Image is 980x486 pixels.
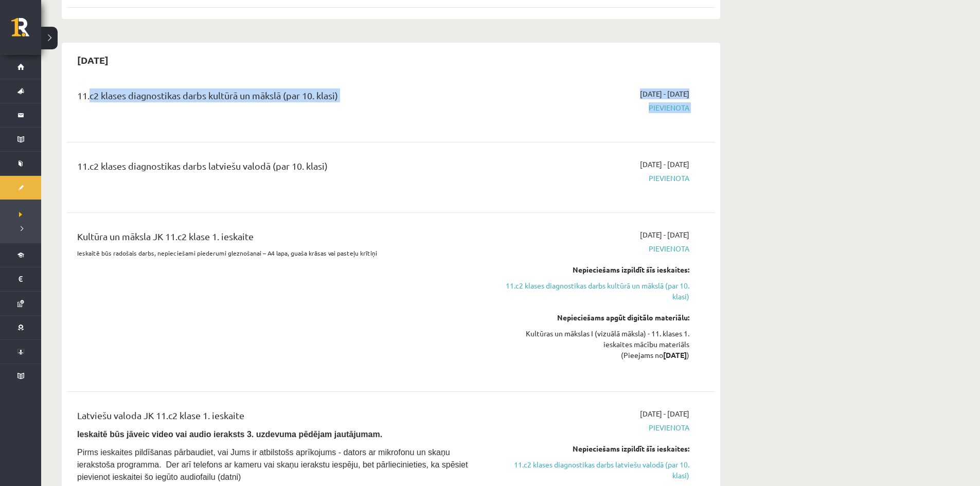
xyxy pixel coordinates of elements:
span: Ieskaitē būs jāveic video vai audio ieraksts 3. uzdevuma pēdējam jautājumam. [77,430,382,439]
span: Pievienota [495,243,689,254]
div: Latviešu valoda JK 11.c2 klase 1. ieskaite [77,408,480,427]
span: [DATE] - [DATE] [640,88,689,99]
div: 11.c2 klases diagnostikas darbs kultūrā un mākslā (par 10. klasi) [77,88,480,107]
div: Nepieciešams izpildīt šīs ieskaites: [495,264,689,275]
a: 11.c2 klases diagnostikas darbs kultūrā un mākslā (par 10. klasi) [495,280,689,302]
a: 11.c2 klases diagnostikas darbs latviešu valodā (par 10. klasi) [495,459,689,481]
span: [DATE] - [DATE] [640,408,689,419]
div: Kultūra un māksla JK 11.c2 klase 1. ieskaite [77,229,480,248]
span: Pievienota [495,173,689,184]
div: Kultūras un mākslas I (vizuālā māksla) - 11. klases 1. ieskaites mācību materiāls (Pieejams no ) [495,328,689,361]
span: [DATE] - [DATE] [640,229,689,240]
p: Ieskaitē būs radošais darbs, nepieciešami piederumi gleznošanai – A4 lapa, guaša krāsas vai paste... [77,248,480,258]
div: Nepieciešams izpildīt šīs ieskaites: [495,443,689,454]
div: Nepieciešams apgūt digitālo materiālu: [495,312,689,323]
a: Rīgas 1. Tālmācības vidusskola [11,18,41,44]
span: Pirms ieskaites pildīšanas pārbaudiet, vai Jums ir atbilstošs aprīkojums - dators ar mikrofonu un... [77,448,468,481]
h2: [DATE] [67,48,119,72]
span: [DATE] - [DATE] [640,159,689,170]
span: Pievienota [495,102,689,113]
span: Pievienota [495,422,689,433]
strong: [DATE] [663,350,687,359]
div: 11.c2 klases diagnostikas darbs latviešu valodā (par 10. klasi) [77,159,480,178]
